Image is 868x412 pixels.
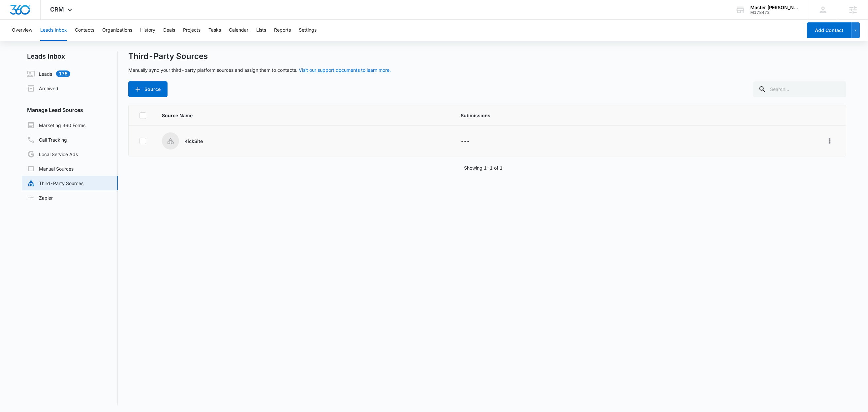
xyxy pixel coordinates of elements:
[208,20,221,41] button: Tasks
[27,84,58,92] a: Archived
[128,81,168,97] button: Source
[27,70,70,78] a: Leads175
[299,20,317,41] button: Settings
[27,179,83,187] a: Third-Party Sources
[753,81,846,97] input: Search...
[128,67,391,73] p: Manually sync your third-party platform sources and assign them to contacts.
[12,20,32,41] button: Overview
[22,51,118,61] h2: Leads Inbox
[256,20,266,41] button: Lists
[162,112,445,119] span: Source Name
[27,136,67,144] a: Call Tracking
[183,20,201,41] button: Projects
[163,20,175,41] button: Deals
[75,20,94,41] button: Contacts
[50,6,64,13] span: CRM
[184,138,203,145] p: KickSite
[461,138,470,144] span: ---
[299,67,391,73] a: Visit our support documents to learn more.
[27,194,53,201] a: Zapier
[128,51,208,61] h1: Third-Party Sources
[229,20,248,41] button: Calendar
[102,20,132,41] button: Organizations
[27,121,85,129] a: Marketing 360 Forms
[825,136,835,146] button: Overflow Menu
[807,22,852,38] button: Add Contact
[27,150,78,158] a: Local Service Ads
[140,20,155,41] button: History
[27,165,74,173] a: Manual Sources
[464,164,503,171] p: Showing 1-1 of 1
[274,20,291,41] button: Reports
[461,112,685,119] span: Submissions
[40,20,67,41] button: Leads Inbox
[750,5,798,10] div: account name
[22,106,118,114] h3: Manage Lead Sources
[750,10,798,15] div: account id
